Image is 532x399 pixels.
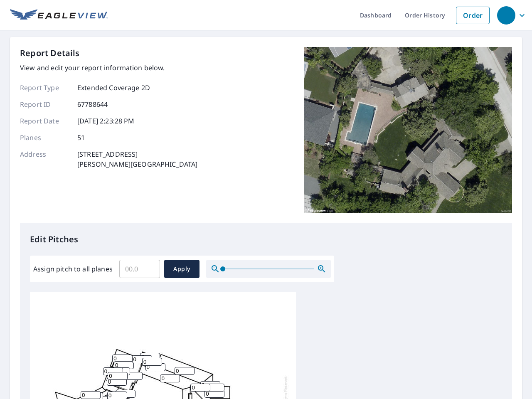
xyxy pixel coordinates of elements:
p: View and edit your report information below. [20,63,198,73]
input: 00.0 [119,257,160,281]
img: Top image [304,47,512,213]
p: [STREET_ADDRESS] [PERSON_NAME][GEOGRAPHIC_DATA] [77,149,198,169]
p: Address [20,149,70,169]
span: Apply [171,264,193,274]
p: Report ID [20,99,70,109]
p: Edit Pitches [30,233,502,246]
p: Extended Coverage 2D [77,83,150,93]
p: Report Type [20,83,70,93]
p: 51 [77,133,85,143]
p: Report Details [20,47,80,59]
p: Planes [20,133,70,143]
button: Apply [164,260,199,278]
p: Report Date [20,116,70,126]
img: EV Logo [10,9,108,22]
p: [DATE] 2:23:28 PM [77,116,135,126]
a: Order [456,7,490,24]
label: Assign pitch to all planes [33,264,113,274]
p: 67788644 [77,99,108,109]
